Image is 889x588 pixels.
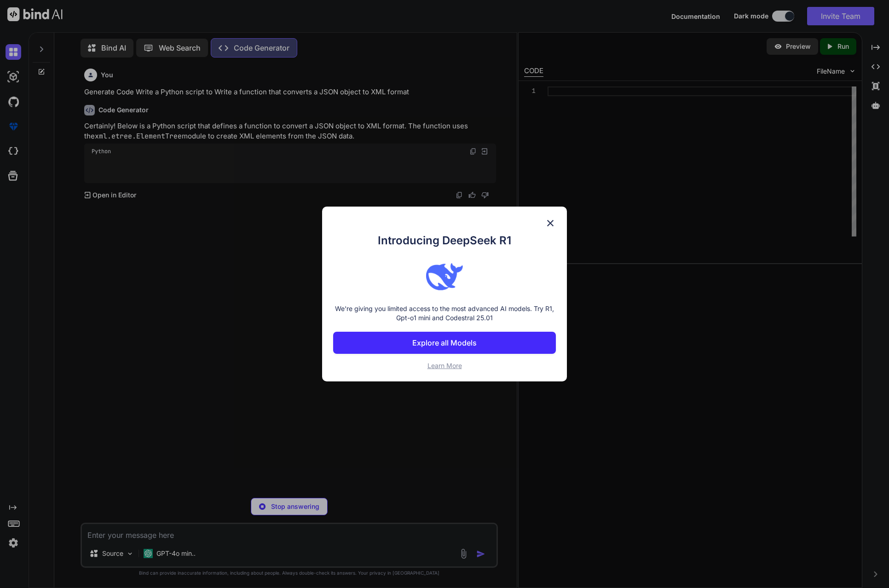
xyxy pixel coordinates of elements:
img: close [545,218,556,229]
p: We're giving you limited access to the most advanced AI models. Try R1, Gpt-o1 mini and Codestral... [333,304,555,323]
button: Explore all Models [333,332,555,354]
p: Explore all Models [412,337,477,348]
h1: Introducing DeepSeek R1 [333,232,555,249]
span: Learn More [427,362,462,369]
img: bind logo [426,258,463,295]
